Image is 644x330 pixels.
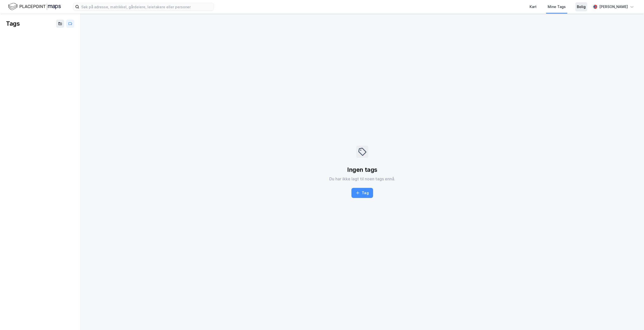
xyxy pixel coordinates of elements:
[530,4,537,10] div: Kart
[577,4,586,10] div: Bolig
[329,176,395,182] div: Du har ikke lagt til noen tags ennå.
[351,188,373,198] button: Tag
[79,3,214,11] input: Søk på adresse, matrikkel, gårdeiere, leietakere eller personer
[548,4,566,10] div: Mine Tags
[599,4,628,10] div: [PERSON_NAME]
[8,2,61,11] img: logo.f888ab2527a4732fd821a326f86c7f29.svg
[619,306,644,330] iframe: Chat Widget
[347,166,377,174] div: Ingen tags
[6,20,20,28] div: Tags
